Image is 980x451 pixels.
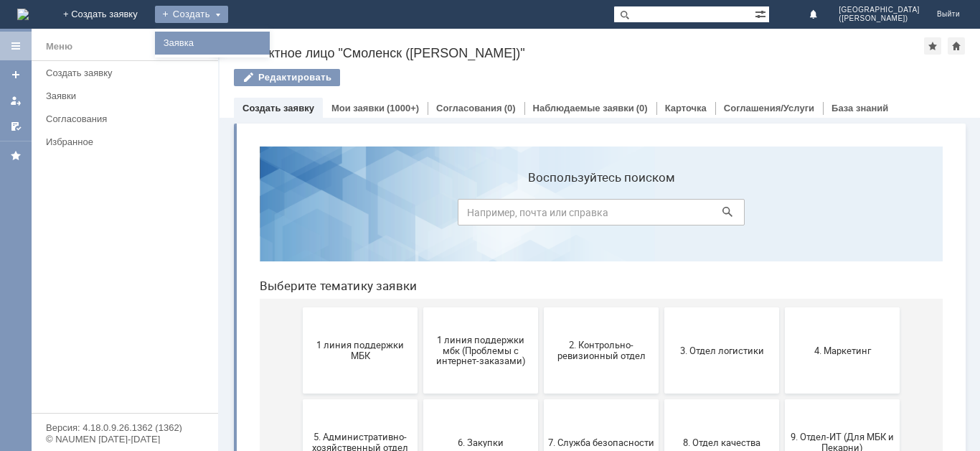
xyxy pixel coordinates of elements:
[387,103,419,113] div: (1000+)
[924,37,941,55] div: Добавить в избранное
[179,302,286,312] span: 6. Закупки
[46,90,209,101] div: Заявки
[59,394,165,404] span: Бухгалтерия (для мбк)
[158,34,267,52] a: Заявка
[296,172,410,259] button: 2. Контрольно-ревизионный отдел
[755,6,769,20] span: Расширенный поиск
[242,103,314,113] a: Создать заявку
[59,297,165,318] span: 5. Административно-хозяйственный отдел
[155,6,228,23] div: Создать
[724,103,814,113] a: Соглашения/Услуги
[175,356,290,442] button: Отдел ИТ (1С)
[839,6,920,14] span: [GEOGRAPHIC_DATA]
[17,9,29,20] img: logo
[636,103,648,113] div: (0)
[46,136,194,147] div: Избранное
[948,37,965,55] div: Сделать домашней страницей
[541,210,647,220] span: 4. Маркетинг
[420,302,527,312] span: 8. Отдел качества
[4,89,27,112] a: Мои заявки
[296,264,410,350] button: 7. Служба безопасности
[209,64,496,90] input: Например, почта или справка
[416,356,531,442] button: Отдел-ИТ (Офис)
[504,103,516,113] div: (0)
[420,394,527,404] span: Отдел-ИТ (Офис)
[416,172,531,259] button: 3. Отдел логистики
[55,172,169,259] button: 1 линия поддержки МБК
[46,423,204,432] div: Версия: 4.18.0.9.26.1362 (1362)
[4,115,27,138] a: Мои согласования
[537,172,651,259] button: 4. Маркетинг
[55,264,169,350] button: 5. Административно-хозяйственный отдел
[46,434,204,444] div: © NAUMEN [DATE]-[DATE]
[331,103,385,113] a: Мои заявки
[300,389,406,410] span: Отдел-ИТ (Битрикс24 и CRM)
[420,210,527,220] span: 3. Отдел логистики
[541,394,647,404] span: Финансовый отдел
[234,46,924,60] div: Контактное лицо "Смоленск ([PERSON_NAME])"
[300,205,406,226] span: 2. Контрольно-ревизионный отдел
[46,38,72,55] div: Меню
[4,63,27,86] a: Создать заявку
[537,356,651,442] button: Финансовый отдел
[59,205,165,226] span: 1 линия поддержки МБК
[175,172,290,259] button: 1 линия поддержки мбк (Проблемы с интернет-заказами)
[40,108,215,130] a: Согласования
[537,264,651,350] button: 9. Отдел-ИТ (Для МБК и Пекарни)
[436,103,502,113] a: Согласования
[296,356,410,442] button: Отдел-ИТ (Битрикс24 и CRM)
[17,9,29,20] a: Перейти на домашнюю страницу
[46,68,209,78] div: Создать заявку
[179,199,286,231] span: 1 линия поддержки мбк (Проблемы с интернет-заказами)
[46,113,209,124] div: Согласования
[533,103,634,113] a: Наблюдаемые заявки
[300,302,406,312] span: 7. Служба безопасности
[831,103,888,113] a: База знаний
[179,394,286,404] span: Отдел ИТ (1С)
[209,35,496,50] label: Воспользуйтесь поиском
[175,264,290,350] button: 6. Закупки
[11,144,694,158] header: Выберите тематику заявки
[40,62,215,84] a: Создать заявку
[541,297,647,318] span: 9. Отдел-ИТ (Для МБК и Пекарни)
[40,85,215,107] a: Заявки
[416,264,531,350] button: 8. Отдел качества
[839,14,920,23] span: ([PERSON_NAME])
[665,103,707,113] a: Карточка
[55,356,169,442] button: Бухгалтерия (для мбк)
